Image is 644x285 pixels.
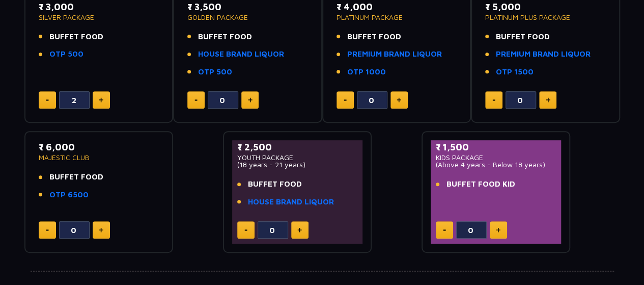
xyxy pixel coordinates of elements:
[436,140,556,154] p: ₹ 1,500
[446,178,515,190] span: BUFFET FOOD KID
[344,99,347,101] img: minus
[187,14,308,21] p: GOLDEN PACKAGE
[248,97,253,102] img: plus
[237,154,358,161] p: YOUTH PACKAGE
[39,14,159,21] p: SILVER PACKAGE
[198,31,252,43] span: BUFFET FOOD
[49,171,103,183] span: BUFFET FOOD
[485,14,606,21] p: PLATINUM PLUS PACKAGE
[49,48,83,60] a: OTP 500
[496,48,591,60] a: PREMIUM BRAND LIQUOR
[39,140,159,154] p: ₹ 6,000
[297,227,302,232] img: plus
[248,178,302,190] span: BUFFET FOOD
[244,229,247,231] img: minus
[546,97,550,102] img: plus
[347,48,442,60] a: PREMIUM BRAND LIQUOR
[49,31,103,43] span: BUFFET FOOD
[436,161,556,168] p: (Above 4 years - Below 18 years)
[492,99,495,101] img: minus
[248,196,334,208] a: HOUSE BRAND LIQUOR
[237,161,358,168] p: (18 years - 21 years)
[46,229,49,231] img: minus
[436,154,556,161] p: KIDS PACKAGE
[496,31,550,43] span: BUFFET FOOD
[198,66,232,78] a: OTP 500
[347,31,401,43] span: BUFFET FOOD
[347,66,386,78] a: OTP 1000
[337,14,457,21] p: PLATINUM PACKAGE
[198,48,284,60] a: HOUSE BRAND LIQUOR
[443,229,446,231] img: minus
[397,97,401,102] img: plus
[496,227,500,232] img: plus
[237,140,358,154] p: ₹ 2,500
[46,99,49,101] img: minus
[49,189,89,201] a: OTP 6500
[194,99,198,101] img: minus
[99,227,103,232] img: plus
[39,154,159,161] p: MAJESTIC CLUB
[99,97,103,102] img: plus
[496,66,534,78] a: OTP 1500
